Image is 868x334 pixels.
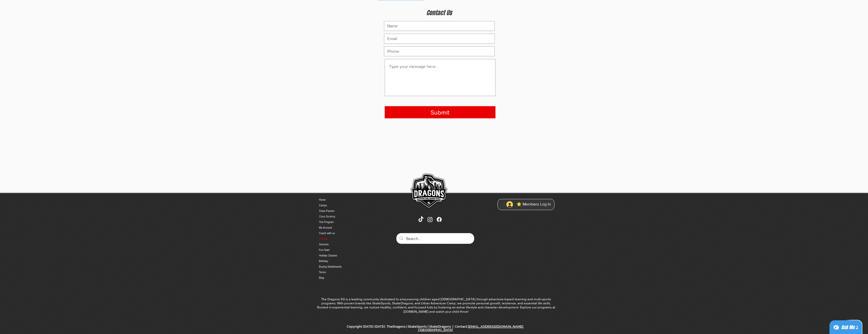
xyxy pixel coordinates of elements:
[319,236,372,242] a: Contact
[319,203,372,208] a: Camps
[384,21,495,31] input: Name
[319,247,372,253] a: Fun-Start
[406,233,464,245] input: Search...
[418,216,442,223] ul: Social Bar
[319,208,372,214] a: Class-Passes
[384,46,495,56] input: Phone
[319,253,372,258] a: Holiday Classes
[319,275,372,281] a: Blog
[319,214,372,219] a: Class Booking
[503,200,554,209] button: ⭐ Members Log In
[384,34,495,44] input: Email
[319,264,372,270] a: Buying Skateboards
[319,225,372,231] a: My Account
[408,171,449,212] img: Skate Dragons logo with the slogan 'Empowering Youth, Enriching Families' in Singapore.
[317,297,555,313] span: The Dragons SG is a leading community dedicated to empowering children aged [DEMOGRAPHIC_DATA] th...
[319,231,372,236] a: Coach with us
[319,219,372,225] a: The Program
[418,325,524,332] a: [EMAIL_ADDRESS][DOMAIN_NAME] | [GEOGRAPHIC_DATA]
[319,258,372,264] a: Birthday
[319,242,372,247] a: Services
[347,325,524,332] span: Copyright [DATE]-[DATE]. TheDragons | SkateSports | SkateDragons | Contact:
[515,201,552,207] span: ⭐ Members Log In
[841,324,858,331] div: Ask Me ;)
[319,197,372,203] a: Home
[385,106,495,118] button: Submit
[319,197,372,281] nav: Site
[431,108,449,117] span: Submit
[319,270,372,275] a: Terms
[426,8,452,17] span: Contact Us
